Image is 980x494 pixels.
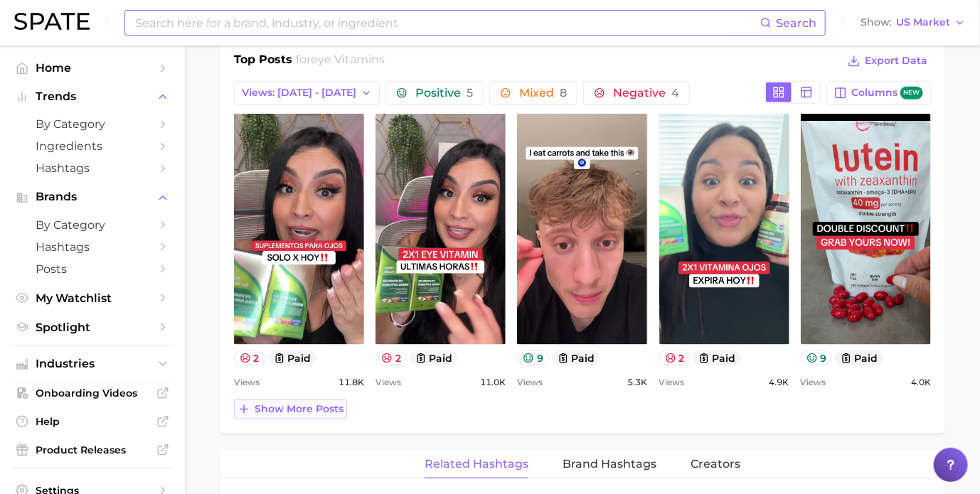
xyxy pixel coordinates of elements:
span: Help [36,415,149,428]
span: Hashtags [36,240,149,254]
button: 9 [517,350,549,365]
button: 9 [801,350,833,365]
button: Export Data [844,51,931,71]
a: by Category [11,214,174,236]
span: 8 [560,86,567,100]
span: Creators [691,458,740,471]
h1: Top Posts [234,51,292,73]
span: US Market [896,18,950,26]
span: Columns [851,87,923,100]
button: 2 [659,350,691,365]
button: Columnsnew [826,81,931,105]
span: Negative [613,87,679,99]
span: Industries [36,358,149,370]
span: Positive [415,87,473,99]
a: Help [11,411,174,432]
button: Show more posts [234,399,347,419]
span: Brand Hashtags [563,458,656,471]
span: My Watchlist [36,291,149,305]
span: 4.9k [769,374,789,391]
a: Ingredients [11,135,174,157]
button: 2 [376,350,407,365]
button: paid [693,350,742,365]
span: Onboarding Videos [36,387,149,399]
button: 2 [234,350,265,365]
button: paid [835,350,884,365]
span: Ingredients [36,139,149,153]
button: paid [410,350,459,365]
span: Views: [DATE] - [DATE] [242,87,356,99]
img: SPATE [14,13,90,30]
span: Views [801,374,826,391]
span: 4 [671,86,679,100]
span: 5 [467,86,473,100]
span: 4.0k [911,374,931,391]
button: Industries [11,353,174,375]
a: Hashtags [11,157,174,179]
span: Views [234,374,260,391]
span: Views [376,374,401,391]
span: Product Releases [36,444,149,456]
span: by Category [36,117,149,131]
button: ShowUS Market [857,14,969,32]
span: Hashtags [36,161,149,175]
a: Spotlight [11,316,174,338]
a: My Watchlist [11,287,174,309]
span: Brands [36,190,149,203]
span: eye vitamins [311,53,385,66]
span: Views [517,374,543,391]
span: Mixed [519,87,567,99]
button: Views: [DATE] - [DATE] [234,81,380,105]
a: Product Releases [11,439,174,461]
span: 5.3k [628,374,648,391]
span: Show [861,18,892,26]
span: Views [659,374,685,391]
span: Posts [36,262,149,276]
span: by Category [36,218,149,232]
a: Home [11,57,174,79]
span: Spotlight [36,321,149,334]
button: Trends [11,86,174,107]
span: 11.0k [480,374,506,391]
button: paid [552,350,601,365]
a: Onboarding Videos [11,382,174,404]
span: Related Hashtags [425,458,528,471]
span: Search [776,16,816,30]
a: Posts [11,258,174,280]
span: 11.8k [339,374,364,391]
h2: for [297,51,385,73]
a: by Category [11,113,174,135]
span: Trends [36,90,149,103]
button: Brands [11,186,174,208]
input: Search here for a brand, industry, or ingredient [134,11,760,35]
span: new [900,87,923,100]
span: Show more posts [255,403,343,415]
span: Export Data [865,55,927,67]
a: Hashtags [11,236,174,258]
span: Home [36,61,149,75]
button: paid [268,350,317,365]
